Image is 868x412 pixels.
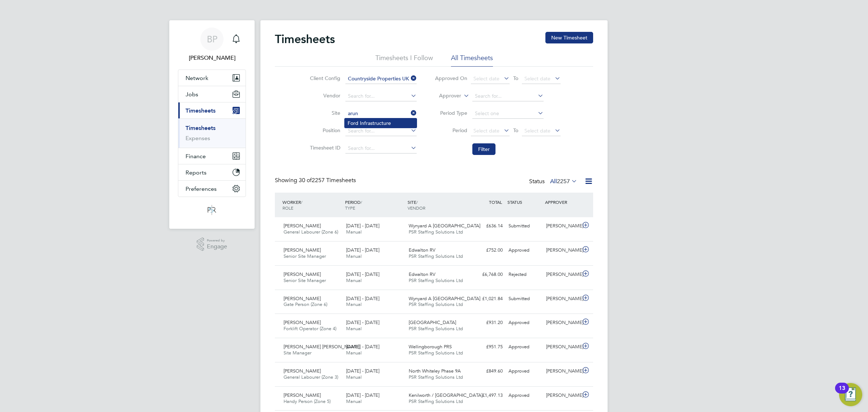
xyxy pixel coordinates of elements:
div: £1,021.84 [468,293,506,305]
span: [PERSON_NAME] [PERSON_NAME] [284,344,359,350]
span: [GEOGRAPHIC_DATA] [409,319,456,325]
div: Showing [275,177,357,184]
div: APPROVER [543,196,581,209]
div: [PERSON_NAME] [543,244,581,256]
div: £849.60 [468,365,506,377]
div: [PERSON_NAME] [543,317,581,329]
div: £6,768.00 [468,269,506,281]
span: Manual [346,350,362,356]
span: Edwalton RV [409,271,435,277]
input: Search for... [345,74,417,84]
div: [PERSON_NAME] [543,269,581,281]
span: [DATE] - [DATE] [346,344,379,350]
label: Client Config [308,75,340,81]
label: Vendor [308,92,340,99]
input: Select one [472,109,544,119]
a: Go to home page [178,204,246,216]
button: Network [178,70,246,86]
div: £752.00 [468,244,506,256]
span: [PERSON_NAME] [284,223,321,229]
span: Select date [524,75,550,82]
span: PSR Staffing Solutions Ltd [409,253,463,259]
span: [DATE] - [DATE] [346,392,379,398]
span: Jobs [186,91,198,98]
span: [PERSON_NAME] [284,271,321,277]
button: Open Resource Center, 13 new notifications [839,383,862,406]
span: [PERSON_NAME] [284,368,321,374]
span: Manual [346,253,362,259]
div: £636.14 [468,220,506,232]
span: Engage [207,244,227,250]
span: Timesheets [186,107,216,114]
span: General Labourer (Zone 6) [284,229,338,235]
span: / [301,199,302,205]
span: Senior Site Manager [284,277,326,283]
span: Manual [346,301,362,307]
span: Ben Perkin [178,54,246,62]
span: Wynyard A [GEOGRAPHIC_DATA] [409,223,480,229]
button: Timesheets [178,102,246,118]
input: Search for... [345,143,417,154]
div: Approved [506,317,543,329]
input: Search for... [345,91,417,101]
div: WORKER [281,196,343,214]
span: North Whiteley Phase 9A [409,368,461,374]
span: BP [207,34,217,44]
div: [PERSON_NAME] [543,390,581,402]
button: Jobs [178,86,246,102]
div: Approved [506,341,543,353]
h2: Timesheets [275,32,335,46]
span: ROLE [282,205,293,211]
span: Kenilworth / [GEOGRAPHIC_DATA]… [409,392,487,398]
span: TYPE [345,205,355,211]
button: Reports [178,164,246,180]
label: All [550,178,577,185]
span: To [511,73,520,83]
button: Preferences [178,181,246,197]
span: Preferences [186,185,217,192]
span: PSR Staffing Solutions Ltd [409,398,463,404]
span: Forklift Operator (Zone 4) [284,325,336,332]
div: Submitted [506,220,543,232]
li: Timesheets I Follow [375,54,433,67]
span: Edwalton RV [409,247,435,253]
div: STATUS [506,196,543,209]
a: BP[PERSON_NAME] [178,28,246,62]
span: 30 of [299,177,312,184]
label: Approver [429,92,461,100]
div: £1,497.13 [468,390,506,402]
span: [PERSON_NAME] [284,392,321,398]
img: psrsolutions-logo-retina.png [205,204,218,216]
span: General Labourer (Zone 3) [284,374,338,380]
span: Gate Person (Zone 6) [284,301,327,307]
label: Timesheet ID [308,144,340,151]
div: [PERSON_NAME] [543,220,581,232]
a: Timesheets [186,125,216,131]
span: Powered by [207,237,227,244]
span: [DATE] - [DATE] [346,368,379,374]
span: Select date [473,127,499,134]
span: PSR Staffing Solutions Ltd [409,374,463,380]
div: Submitted [506,293,543,305]
span: [DATE] - [DATE] [346,295,379,302]
li: Ford Infrastructure [345,118,417,128]
span: Manual [346,277,362,283]
span: To [511,126,520,135]
span: Manual [346,229,362,235]
span: PSR Staffing Solutions Ltd [409,229,463,235]
span: Select date [524,127,550,134]
div: [PERSON_NAME] [543,293,581,305]
span: [PERSON_NAME] [284,295,321,302]
span: TOTAL [489,199,502,205]
div: Approved [506,244,543,256]
span: Wellingborough PRS [409,344,452,350]
span: Finance [186,153,206,160]
span: [DATE] - [DATE] [346,271,379,277]
label: Period Type [435,110,467,116]
span: PSR Staffing Solutions Ltd [409,350,463,356]
label: Position [308,127,340,134]
span: [DATE] - [DATE] [346,223,379,229]
span: Manual [346,325,362,332]
div: [PERSON_NAME] [543,341,581,353]
span: [PERSON_NAME] [284,319,321,325]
